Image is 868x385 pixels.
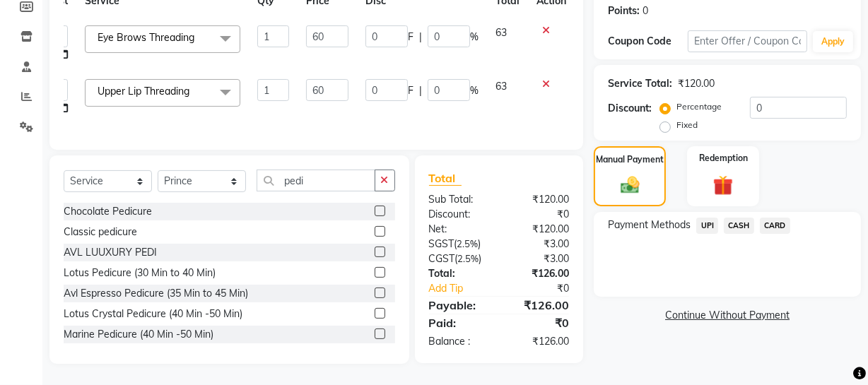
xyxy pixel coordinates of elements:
[470,83,479,98] span: %
[418,281,512,296] a: Add Tip
[418,266,499,281] div: Total:
[499,222,580,237] div: ₹120.00
[418,297,499,314] div: Payable:
[418,207,499,222] div: Discount:
[419,30,422,45] span: |
[194,31,201,44] a: x
[257,170,375,191] input: Search or Scan
[429,237,454,250] span: SGST
[418,192,499,207] div: Sub Total:
[608,218,691,232] span: Payment Methods
[724,218,754,234] span: CASH
[499,266,580,281] div: ₹126.00
[419,83,422,98] span: |
[608,4,640,18] div: Points:
[699,152,748,165] label: Redemption
[499,334,580,349] div: ₹126.00
[597,308,858,323] a: Continue Without Payment
[676,119,698,131] label: Fixed
[688,30,807,52] input: Enter Offer / Coupon Code
[429,171,462,186] span: Total
[499,314,580,331] div: ₹0
[470,30,479,45] span: %
[457,238,479,249] span: 2.5%
[499,251,580,266] div: ₹3.00
[418,334,499,349] div: Balance :
[678,76,715,91] div: ₹120.00
[760,218,790,234] span: CARD
[408,30,414,45] span: F
[64,245,157,260] div: AVL LUUXURY PEDI
[499,297,580,314] div: ₹126.00
[64,225,137,239] div: Classic pedicure
[608,76,672,91] div: Service Total:
[64,327,213,342] div: Marine Pedicure (40 Min -50 Min)
[64,204,152,219] div: Chocolate Pedicure
[676,100,722,113] label: Percentage
[495,80,507,93] span: 63
[64,286,248,301] div: Avl Espresso Pedicure (35 Min to 45 Min)
[512,281,580,296] div: ₹0
[495,26,507,39] span: 63
[418,251,499,266] div: ( )
[615,174,645,196] img: _cash.svg
[499,237,580,251] div: ₹3.00
[98,85,189,97] span: Upper Lip Threading
[813,31,853,52] button: Apply
[408,83,414,98] span: F
[64,307,242,321] div: Lotus Crystal Pedicure (40 Min -50 Min)
[429,252,455,265] span: CGST
[98,31,194,44] span: Eye Brows Threading
[64,266,216,280] div: Lotus Pedicure (30 Min to 40 Min)
[608,101,652,116] div: Discount:
[608,34,688,49] div: Coupon Code
[707,173,739,198] img: _gift.svg
[418,237,499,251] div: ( )
[458,253,479,264] span: 2.5%
[418,222,499,237] div: Net:
[499,207,580,222] div: ₹0
[189,85,196,97] a: x
[418,314,499,331] div: Paid:
[596,153,664,166] label: Manual Payment
[696,218,718,234] span: UPI
[499,192,580,207] div: ₹120.00
[643,4,648,18] div: 0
